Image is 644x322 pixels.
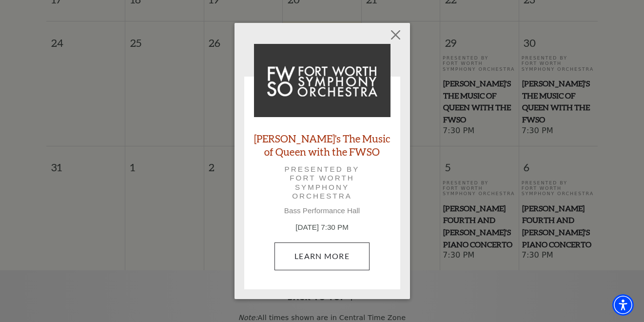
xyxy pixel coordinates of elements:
img: Windborne's The Music of Queen with the FWSO [254,44,390,117]
div: Accessibility Menu [612,294,634,316]
a: August 29, 7:30 PM Learn More [274,242,370,270]
button: Close [386,26,405,44]
p: Presented by Fort Worth Symphony Orchestra [268,165,377,201]
p: [DATE] 7:30 PM [254,222,390,233]
p: Bass Performance Hall [254,206,390,215]
a: [PERSON_NAME]'s The Music of Queen with the FWSO [254,132,390,158]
